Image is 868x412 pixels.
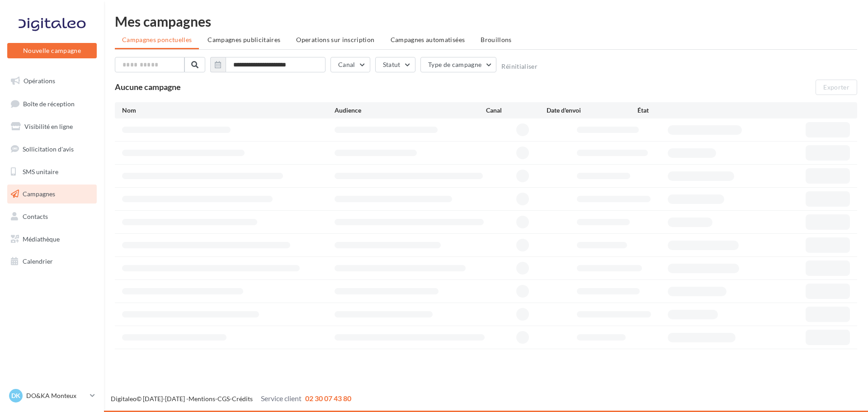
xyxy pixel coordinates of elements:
div: Mes campagnes [115,14,857,28]
span: © [DATE]-[DATE] - - - [111,395,351,403]
span: Campagnes publicitaires [208,36,280,43]
span: Médiathèque [23,235,60,243]
a: SMS unitaire [5,162,99,181]
p: DO&KA Monteux [26,391,86,400]
button: Nouvelle campagne [7,43,97,58]
a: DK DO&KA Monteux [7,387,97,404]
span: Sollicitation d'avis [23,145,74,153]
span: Service client [261,394,302,403]
span: Campagnes automatisées [391,36,465,43]
span: Campagnes [23,190,55,198]
a: Campagnes [5,185,99,204]
a: Calendrier [5,252,99,271]
button: Réinitialiser [501,63,538,70]
div: État [637,106,728,115]
a: Visibilité en ligne [5,117,99,136]
div: Audience [335,106,486,115]
div: Nom [122,106,335,115]
a: Sollicitation d'avis [5,140,99,159]
span: DK [11,391,20,400]
span: Contacts [23,213,48,220]
button: Exporter [816,80,857,95]
span: Boîte de réception [23,99,75,107]
a: Boîte de réception [5,94,99,114]
div: Canal [486,106,547,115]
button: Type de campagne [420,57,497,72]
span: Visibilité en ligne [24,123,73,130]
a: Mentions [189,395,215,403]
button: Statut [375,57,415,72]
span: 02 30 07 43 80 [305,394,351,403]
a: CGS [217,395,230,403]
span: Operations sur inscription [296,36,374,43]
a: Contacts [5,207,99,226]
span: SMS unitaire [23,167,58,175]
a: Opérations [5,71,99,90]
span: Opérations [24,77,55,85]
span: Brouillons [481,36,512,43]
button: Canal [330,57,370,72]
span: Aucune campagne [115,82,181,92]
a: Crédits [232,395,253,403]
a: Médiathèque [5,230,99,249]
div: Date d'envoi [547,106,637,115]
a: Digitaleo [111,395,137,403]
span: Calendrier [23,257,53,265]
